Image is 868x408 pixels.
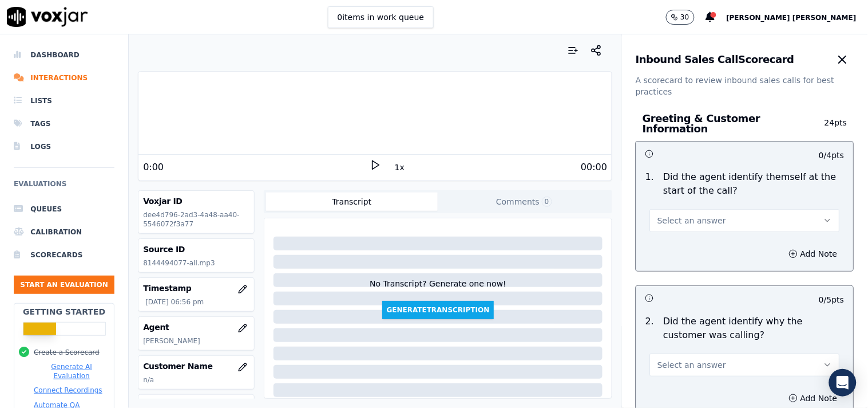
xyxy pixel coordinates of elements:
p: Did the agent identify themself at the start of the call? [664,170,845,198]
button: Add Note [782,390,845,406]
p: [DATE] 06:56 pm [145,297,249,307]
button: [PERSON_NAME] [PERSON_NAME] [727,10,868,24]
div: Open Intercom Messenger [829,369,857,397]
p: n/a [143,375,249,385]
p: dee4d796-2ad3-4a48-aa40-5546072f3a77 [143,210,249,229]
p: 30 [680,13,689,22]
h3: Agent [143,321,249,333]
div: 0:00 [143,160,164,174]
a: Tags [14,112,114,135]
button: Create a Scorecard [34,348,100,357]
p: [PERSON_NAME] [143,336,249,346]
button: 1x [393,159,407,175]
a: Calibration [14,221,114,244]
p: A scorecard to review inbound sales calls for best practices [636,74,854,97]
button: 30 [666,10,706,25]
a: Queues [14,198,114,221]
button: 30 [666,10,694,25]
button: GenerateTranscription [382,301,494,319]
a: Lists [14,89,114,112]
p: 0 / 5 pts [819,294,845,305]
a: Dashboard [14,44,114,66]
h3: Greeting & Customer Information [643,113,813,134]
button: 0items in work queue [328,6,434,28]
p: Did the agent identify why the customer was calling? [664,315,845,342]
button: Comments [438,193,610,211]
h3: Voxjar ID [143,195,249,207]
h3: Customer Name [143,360,249,372]
button: Generate AI Evaluation [34,362,109,380]
div: 00:00 [581,160,607,174]
h3: Timestamp [143,283,249,294]
h3: Source ID [143,244,249,255]
h3: Inbound Sales Call Scorecard [636,54,794,65]
p: 2 . [641,315,659,342]
div: No Transcript? Generate one now! [370,278,506,301]
a: Scorecards [14,244,114,266]
p: 24 pts [813,117,847,134]
p: 1 . [641,170,659,198]
img: voxjar logo [7,7,88,27]
p: 8144494077-all.mp3 [143,258,249,268]
a: Logs [14,135,114,158]
h6: Evaluations [14,177,114,198]
span: [PERSON_NAME] [PERSON_NAME] [727,14,857,22]
h2: Getting Started [23,306,105,317]
button: Connect Recordings [34,386,102,395]
p: 0 / 4 pts [819,150,845,161]
span: Select an answer [657,215,726,226]
button: Add Note [782,246,845,262]
button: Start an Evaluation [14,276,114,294]
a: Interactions [14,66,114,89]
button: Transcript [266,193,438,211]
span: 0 [542,197,552,207]
span: Select an answer [657,359,726,371]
